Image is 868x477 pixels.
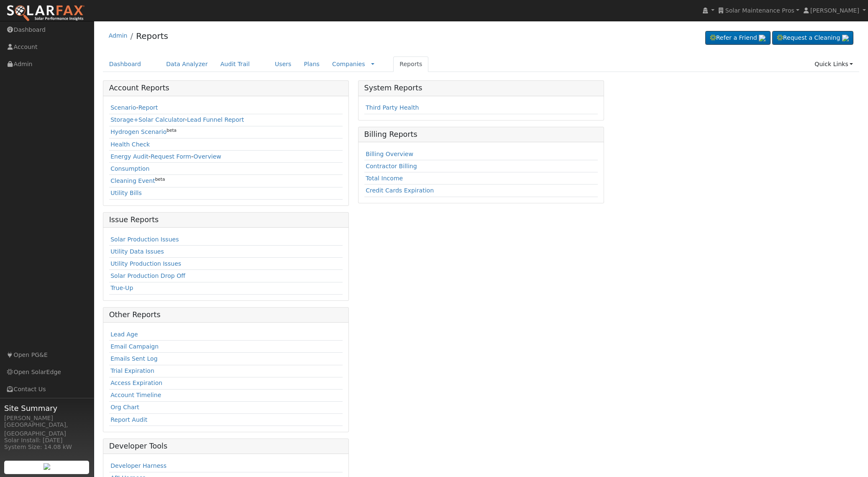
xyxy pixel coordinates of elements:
[155,177,165,182] sup: beta
[110,104,136,111] a: Scenario
[109,442,343,451] h5: Developer Tools
[110,260,181,267] a: Utility Production Issues
[332,61,365,67] a: Companies
[772,31,853,45] a: Request a Cleaning
[110,141,150,148] a: Health Check
[366,187,434,194] a: Credit Cards Expiration
[110,343,159,350] a: Email Campaign
[194,153,221,160] a: Overview
[110,404,139,410] a: Org Chart
[110,153,149,160] a: Energy Audit
[705,31,771,45] a: Refer a Friend
[110,236,179,243] a: Solar Production Issues
[214,56,256,72] a: Audit Trail
[4,436,90,445] div: Solar Install: [DATE]
[110,462,166,469] a: Developer Harness
[393,56,428,72] a: Reports
[136,31,168,41] a: Reports
[109,114,343,126] td: -
[110,392,161,398] a: Account Timeline
[110,177,155,184] a: Cleaning Event
[110,128,166,135] a: Hydrogen Scenario
[110,355,158,362] a: Emails Sent Log
[109,310,343,319] h5: Other Reports
[364,130,598,139] h5: Billing Reports
[4,414,90,423] div: [PERSON_NAME]
[842,35,849,41] img: retrieve
[810,7,859,14] span: [PERSON_NAME]
[4,443,90,451] div: System Size: 14.08 kW
[109,32,128,39] a: Admin
[109,215,343,224] h5: Issue Reports
[110,416,147,423] a: Report Audit
[109,84,343,92] h5: Account Reports
[138,104,158,111] a: Report
[110,285,133,291] a: True-Up
[6,5,85,22] img: SolarFax
[110,367,154,374] a: Trial Expiration
[366,151,413,157] a: Billing Overview
[110,331,138,338] a: Lead Age
[110,190,142,196] a: Utility Bills
[109,151,343,163] td: - -
[110,165,149,172] a: Consumption
[151,153,191,160] a: Request Form
[269,56,298,72] a: Users
[759,35,766,41] img: retrieve
[4,421,90,438] div: [GEOGRAPHIC_DATA], [GEOGRAPHIC_DATA]
[725,7,794,14] span: Solar Maintenance Pros
[110,116,185,123] a: Storage+Solar Calculator
[808,56,859,72] a: Quick Links
[166,128,177,133] sup: beta
[110,248,164,255] a: Utility Data Issues
[110,272,185,279] a: Solar Production Drop Off
[109,102,343,114] td: -
[160,56,214,72] a: Data Analyzer
[110,380,162,386] a: Access Expiration
[103,56,148,72] a: Dashboard
[44,463,50,470] img: retrieve
[366,175,403,182] a: Total Income
[187,116,244,123] a: Lead Funnel Report
[364,84,598,92] h5: System Reports
[366,104,419,111] a: Third Party Health
[366,163,417,169] a: Contractor Billing
[4,403,90,414] span: Site Summary
[298,56,326,72] a: Plans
